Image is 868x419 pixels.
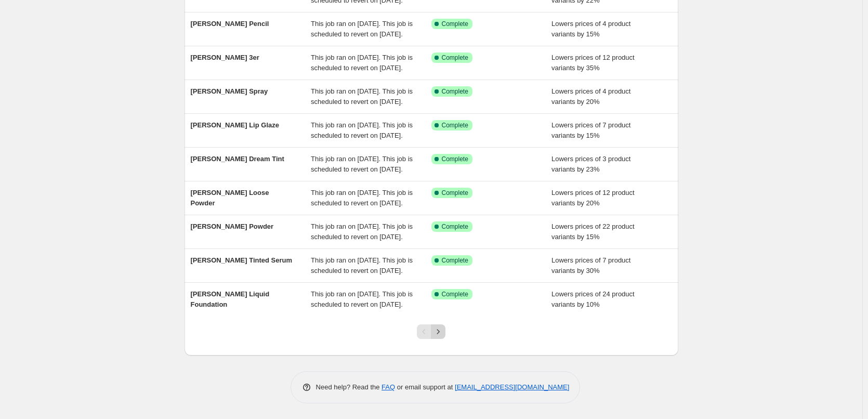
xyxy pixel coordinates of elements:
span: This job ran on [DATE]. This job is scheduled to revert on [DATE]. [311,121,413,139]
span: Complete [442,54,468,62]
span: Lowers prices of 12 product variants by 20% [551,189,635,207]
span: or email support at [395,383,455,391]
span: [PERSON_NAME] Pencil [191,20,269,28]
nav: Pagination [417,324,445,339]
a: [EMAIL_ADDRESS][DOMAIN_NAME] [455,383,569,391]
span: This job ran on [DATE]. This job is scheduled to revert on [DATE]. [311,87,413,106]
span: Lowers prices of 7 product variants by 30% [551,256,630,274]
span: [PERSON_NAME] Powder [191,222,274,230]
button: Next [431,324,445,339]
span: Need help? Read the [316,383,382,391]
span: Complete [442,155,468,163]
span: Lowers prices of 4 product variants by 15% [551,20,630,38]
span: [PERSON_NAME] Dream Tint [191,155,284,163]
span: [PERSON_NAME] 3er [191,54,259,61]
span: This job ran on [DATE]. This job is scheduled to revert on [DATE]. [311,155,413,173]
span: This job ran on [DATE]. This job is scheduled to revert on [DATE]. [311,256,413,274]
span: This job ran on [DATE]. This job is scheduled to revert on [DATE]. [311,20,413,38]
span: Complete [442,189,468,197]
span: Lowers prices of 3 product variants by 23% [551,155,630,173]
span: Complete [442,222,468,231]
span: This job ran on [DATE]. This job is scheduled to revert on [DATE]. [311,290,413,308]
a: FAQ [382,383,395,391]
span: [PERSON_NAME] Lip Glaze [191,121,279,129]
span: Lowers prices of 7 product variants by 15% [551,121,630,139]
span: Complete [442,121,468,129]
span: [PERSON_NAME] Spray [191,87,268,95]
span: This job ran on [DATE]. This job is scheduled to revert on [DATE]. [311,54,413,72]
span: This job ran on [DATE]. This job is scheduled to revert on [DATE]. [311,222,413,241]
span: [PERSON_NAME] Tinted Serum [191,256,293,264]
span: Complete [442,20,468,28]
span: Complete [442,290,468,298]
span: Lowers prices of 22 product variants by 15% [551,222,635,241]
span: [PERSON_NAME] Loose Powder [191,189,269,207]
span: Complete [442,256,468,265]
span: Lowers prices of 12 product variants by 35% [551,54,635,72]
span: Complete [442,87,468,96]
span: This job ran on [DATE]. This job is scheduled to revert on [DATE]. [311,189,413,207]
span: Lowers prices of 24 product variants by 10% [551,290,635,308]
span: Lowers prices of 4 product variants by 20% [551,87,630,106]
span: [PERSON_NAME] Liquid Foundation [191,290,270,308]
